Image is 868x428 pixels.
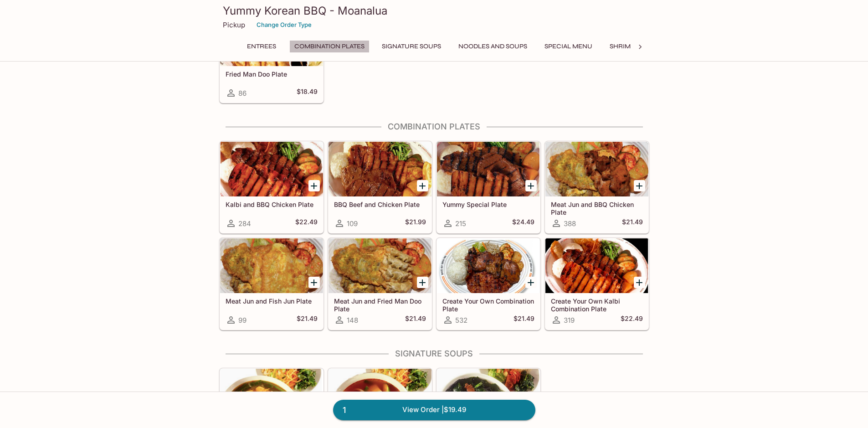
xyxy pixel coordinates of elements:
[220,142,323,196] div: Kalbi and BBQ Chicken Plate
[329,238,431,293] div: Meat Jun and Fried Man Doo Plate
[219,349,649,359] h4: Signature Soups
[328,141,432,233] a: BBQ Beef and Chicken Plate109$21.99
[417,180,428,191] button: Add BBQ Beef and Chicken Plate
[442,201,534,208] h5: Yummy Special Plate
[551,297,643,312] h5: Create Your Own Kalbi Combination Plate
[220,238,324,330] a: Meat Jun and Fish Jun Plate99$21.49
[545,238,649,330] a: Create Your Own Kalbi Combination Plate319$22.49
[297,315,318,325] h5: $21.49
[514,315,534,325] h5: $21.49
[329,369,431,423] div: Tofu Soup
[337,404,351,417] span: 1
[220,141,324,233] a: Kalbi and BBQ Chicken Plate284$22.49
[437,142,540,196] div: Yummy Special Plate
[297,88,318,98] h5: $18.49
[329,142,431,196] div: BBQ Beef and Chicken Plate
[334,297,426,312] h5: Meat Jun and Fried Man Doo Plate
[328,238,432,330] a: Meat Jun and Fried Man Doo Plate148$21.49
[634,180,645,191] button: Add Meat Jun and BBQ Chicken Plate
[442,297,534,312] h5: Create Your Own Combination Plate
[219,122,649,132] h4: Combination Plates
[333,400,535,420] a: 1View Order |$19.49
[252,18,316,32] button: Change Order Type
[308,277,320,288] button: Add Meat Jun and Fish Jun Plate
[417,277,428,288] button: Add Meat Jun and Fried Man Doo Plate
[564,316,575,325] span: 319
[308,180,320,191] button: Add Kalbi and BBQ Chicken Plate
[551,201,643,216] h5: Meat Jun and BBQ Chicken Plate
[564,219,576,228] span: 388
[220,369,323,423] div: Yook Gae Jang
[377,40,446,53] button: Signature Soups
[437,238,540,330] a: Create Your Own Combination Plate532$21.49
[539,40,597,53] button: Special Menu
[226,201,318,208] h5: Kalbi and BBQ Chicken Plate
[347,219,358,228] span: 109
[605,40,670,53] button: Shrimp Combos
[238,219,251,228] span: 284
[220,238,323,293] div: Meat Jun and Fish Jun Plate
[437,238,540,293] div: Create Your Own Combination Plate
[238,316,247,325] span: 99
[347,316,358,325] span: 148
[525,277,537,288] button: Add Create Your Own Combination Plate
[437,369,540,423] div: Seaweed Soup
[295,218,318,229] h5: $22.49
[437,141,540,233] a: Yummy Special Plate215$24.49
[226,70,318,78] h5: Fried Man Doo Plate
[405,218,426,229] h5: $21.99
[455,219,466,228] span: 215
[226,297,318,305] h5: Meat Jun and Fish Jun Plate
[238,89,247,98] span: 86
[334,201,426,208] h5: BBQ Beef and Chicken Plate
[545,141,649,233] a: Meat Jun and BBQ Chicken Plate388$21.49
[223,21,245,29] p: Pickup
[512,218,534,229] h5: $24.49
[545,142,648,196] div: Meat Jun and BBQ Chicken Plate
[525,180,537,191] button: Add Yummy Special Plate
[241,40,282,53] button: Entrees
[634,277,645,288] button: Add Create Your Own Kalbi Combination Plate
[453,40,532,53] button: Noodles and Soups
[220,11,323,66] div: Fried Man Doo Plate
[545,238,648,293] div: Create Your Own Kalbi Combination Plate
[223,4,646,18] h3: Yummy Korean BBQ - Moanalua
[621,315,643,325] h5: $22.49
[455,316,467,325] span: 532
[405,315,426,325] h5: $21.49
[622,218,643,229] h5: $21.49
[289,40,370,53] button: Combination Plates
